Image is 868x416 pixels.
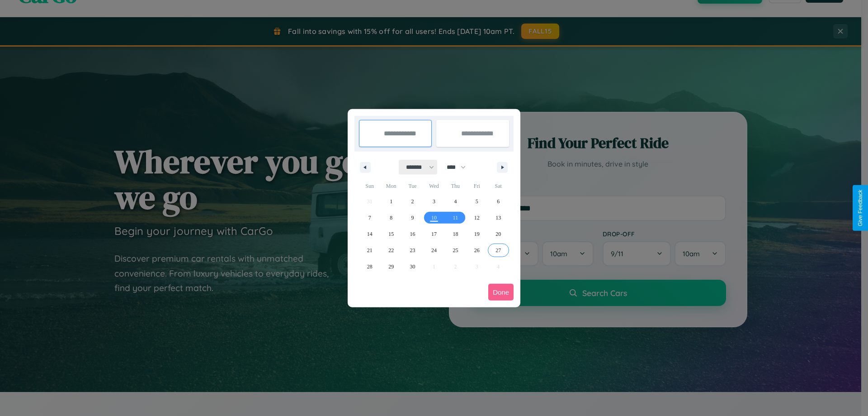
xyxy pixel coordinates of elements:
[488,179,509,193] span: Sat
[445,242,466,258] button: 25
[466,179,487,193] span: Fri
[453,226,458,242] span: 18
[445,226,466,242] button: 18
[453,210,458,226] span: 11
[476,193,478,210] span: 5
[402,226,423,242] button: 16
[367,258,373,275] span: 28
[402,179,423,193] span: Tue
[445,179,466,193] span: Thu
[423,242,444,258] button: 24
[380,242,401,258] button: 22
[445,193,466,210] button: 4
[388,242,394,258] span: 22
[474,242,480,258] span: 26
[466,226,487,242] button: 19
[431,210,437,226] span: 10
[402,193,423,210] button: 2
[380,226,401,242] button: 15
[466,193,487,210] button: 5
[388,258,394,275] span: 29
[857,190,863,226] div: Give Feedback
[410,242,415,258] span: 23
[423,179,444,193] span: Wed
[367,242,373,258] span: 21
[466,242,487,258] button: 26
[488,210,509,226] button: 13
[368,210,371,226] span: 7
[359,258,380,275] button: 28
[388,226,394,242] span: 15
[390,210,392,226] span: 8
[431,242,437,258] span: 24
[359,210,380,226] button: 7
[402,210,423,226] button: 9
[488,242,509,258] button: 27
[488,284,514,301] button: Done
[390,193,392,210] span: 1
[410,226,415,242] span: 16
[466,210,487,226] button: 12
[433,193,435,210] span: 3
[380,258,401,275] button: 29
[495,242,501,258] span: 27
[402,258,423,275] button: 30
[380,193,401,210] button: 1
[423,210,444,226] button: 10
[474,226,480,242] span: 19
[488,193,509,210] button: 6
[359,226,380,242] button: 14
[423,226,444,242] button: 17
[495,210,501,226] span: 13
[497,193,500,210] span: 6
[367,226,373,242] span: 14
[474,210,480,226] span: 12
[410,258,415,275] span: 30
[359,179,380,193] span: Sun
[411,193,414,210] span: 2
[445,210,466,226] button: 11
[453,242,458,258] span: 25
[431,226,437,242] span: 17
[411,210,414,226] span: 9
[495,226,501,242] span: 20
[380,179,401,193] span: Mon
[380,210,401,226] button: 8
[402,242,423,258] button: 23
[488,226,509,242] button: 20
[423,193,444,210] button: 3
[454,193,457,210] span: 4
[359,242,380,258] button: 21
